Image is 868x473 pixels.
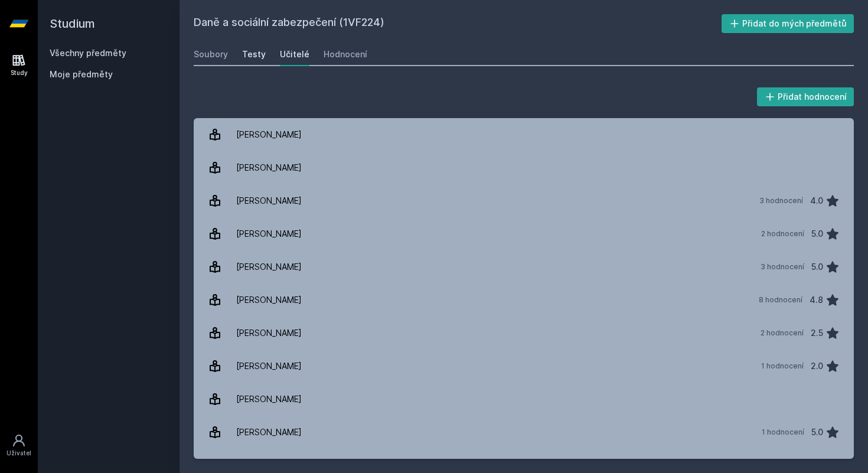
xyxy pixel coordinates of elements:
div: [PERSON_NAME] [236,156,302,180]
div: [PERSON_NAME] [236,387,302,411]
div: Study [11,68,28,77]
a: [PERSON_NAME] 1 hodnocení 2.0 [194,350,854,383]
div: Hodnocení [324,48,367,60]
a: Study [2,47,35,83]
div: 5.0 [811,255,823,279]
a: Všechny předměty [50,48,126,58]
div: [PERSON_NAME] [236,354,302,378]
div: 2.0 [811,354,823,378]
a: [PERSON_NAME] [194,383,854,416]
div: 3 hodnocení [761,262,804,272]
button: Přidat hodnocení [757,87,854,106]
a: [PERSON_NAME] 3 hodnocení 4.0 [194,184,854,217]
div: 8 hodnocení [759,295,802,305]
div: 1 hodnocení [762,428,804,437]
a: [PERSON_NAME] [194,151,854,184]
a: Uživatel [2,428,35,464]
a: [PERSON_NAME] 3 hodnocení 5.0 [194,250,854,283]
div: Uživatel [6,449,31,458]
button: Přidat do mých předmětů [722,14,854,33]
a: Hodnocení [324,43,367,66]
div: 3 hodnocení [759,196,803,205]
div: 2 hodnocení [761,229,804,239]
div: Učitelé [280,48,309,60]
div: 5.0 [811,222,823,246]
a: [PERSON_NAME] 2 hodnocení 2.5 [194,317,854,350]
div: [PERSON_NAME] [236,255,302,279]
div: [PERSON_NAME] [236,288,302,312]
h2: Daně a sociální zabezpečení (1VF224) [194,14,722,33]
span: Moje předměty [50,68,113,80]
a: [PERSON_NAME] 2 hodnocení 5.0 [194,217,854,250]
a: [PERSON_NAME] 1 hodnocení 5.0 [194,416,854,449]
a: Testy [242,43,266,66]
div: [PERSON_NAME] [236,222,302,246]
div: [PERSON_NAME] [236,321,302,345]
div: 1 hodnocení [761,361,804,371]
div: 2 hodnocení [761,328,804,338]
div: [PERSON_NAME] [236,420,302,444]
div: [PERSON_NAME] [236,189,302,213]
div: 5.0 [811,420,823,444]
div: [PERSON_NAME] [236,123,302,146]
a: [PERSON_NAME] [194,118,854,151]
a: [PERSON_NAME] 8 hodnocení 4.8 [194,283,854,317]
div: 2.5 [811,321,823,345]
a: Soubory [194,43,228,66]
div: 4.0 [810,189,823,213]
a: Učitelé [280,43,309,66]
div: Soubory [194,48,228,60]
div: 4.8 [810,288,823,312]
div: Testy [242,48,266,60]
